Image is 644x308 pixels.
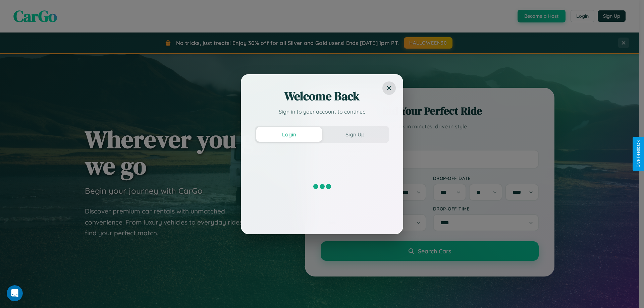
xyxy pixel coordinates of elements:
h2: Welcome Back [255,88,389,104]
button: Sign Up [322,127,388,142]
p: Sign in to your account to continue [255,108,389,116]
iframe: Intercom live chat [7,285,23,301]
div: Give Feedback [636,140,641,168]
button: Login [256,127,322,142]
